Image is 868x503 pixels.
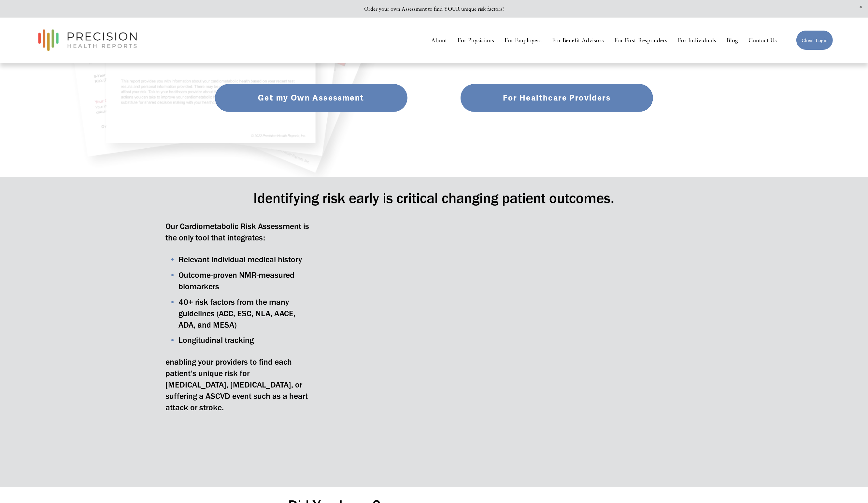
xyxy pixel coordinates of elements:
a: About [432,34,448,46]
a: Contact Us [748,34,777,46]
span: 40+ risk factors from the many guidelines (ACC, ESC, NLA, AACE, ADA, and MESA) [178,297,297,330]
a: For Individuals [678,34,716,46]
a: For Healthcare Providers [460,84,653,112]
span: Outcome-proven NMR-measured biomarkers [178,270,296,291]
a: Blog [727,34,738,46]
span: Longitudinal tracking [178,335,254,345]
a: Client Login [796,30,833,50]
a: For First-Responders [614,34,667,46]
a: Get my Own Assessment [215,84,408,112]
span: Relevant individual medical history [178,254,302,264]
span: Identifying risk early is critical changing patient outcomes. [254,189,615,207]
a: For Physicians [458,34,494,46]
iframe: Chat Widget [835,472,868,503]
span: Our Cardiometabolic Risk Assessment is the only tool that integrates: [165,221,311,242]
img: Precision Health Reports [35,26,140,54]
a: For Benefit Advisors [552,34,604,46]
a: For Employers [505,34,542,46]
iframe: Precision Health Reports Overview [337,221,727,441]
span: enabling your providers to find each patient’s unique risk for [MEDICAL_DATA], [MEDICAL_DATA], or... [165,357,310,412]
